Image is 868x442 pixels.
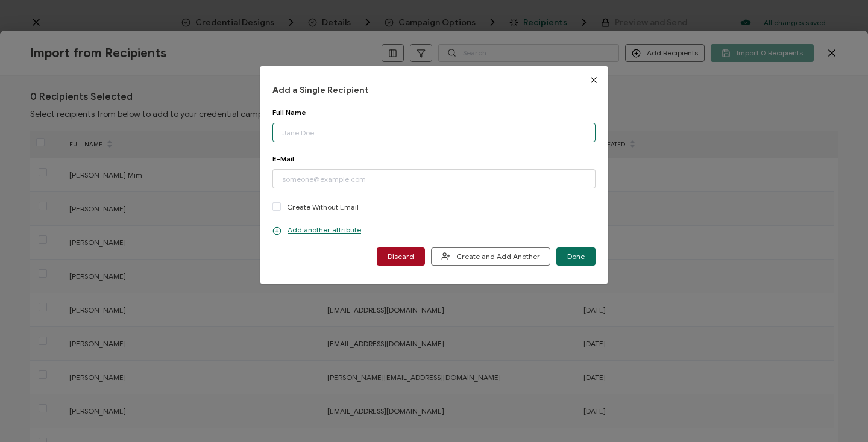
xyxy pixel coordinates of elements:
iframe: Chat Widget [808,384,868,442]
span: Create and Add Another [441,252,540,261]
button: Close [580,66,608,94]
button: Done [556,247,596,266]
input: Jane Doe [272,123,596,142]
p: Create Without Email [287,201,359,213]
h1: Add a Single Recipient [272,84,596,96]
span: Done [567,253,585,260]
button: Create and Add Another [431,247,550,266]
span: E-Mail [272,154,294,163]
p: Add another attribute [272,225,361,235]
span: Discard [388,253,414,260]
span: Full Name [272,108,306,117]
input: someone@example.com [272,169,596,188]
button: Discard [377,247,425,266]
div: dialog [260,66,608,283]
